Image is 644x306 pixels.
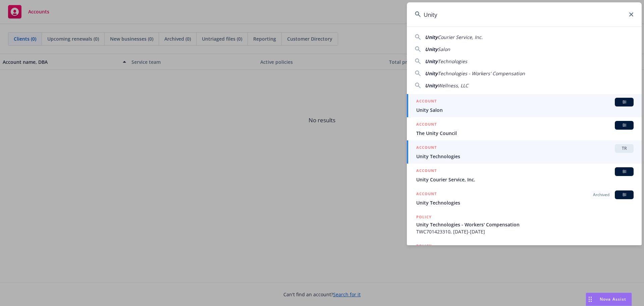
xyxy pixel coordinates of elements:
[416,106,634,114] span: Unity Salon
[416,190,437,199] h5: ACCOUNT
[407,187,642,210] a: ACCOUNTArchivedBIUnity Technologies
[407,210,642,239] a: POLICYUnity Technologies - Workers' CompensationTWC701423310, [DATE]-[DATE]
[416,167,437,175] h5: ACCOUNT
[416,98,437,106] h5: ACCOUNT
[416,214,432,220] h5: POLICY
[407,140,642,164] a: ACCOUNTTRUnity Technologies
[407,117,642,140] a: ACCOUNTBIThe Unity Council
[586,293,594,306] div: Drag to move
[416,228,634,235] span: TWC701423310, [DATE]-[DATE]
[618,99,631,105] span: BI
[618,122,631,128] span: BI
[425,82,438,89] span: Unity
[586,293,632,306] button: Nova Assist
[425,70,438,77] span: Unity
[407,2,642,27] input: Search...
[407,239,642,268] a: POLICY
[438,58,467,64] span: Technologies
[593,192,609,198] span: Archived
[416,199,634,206] span: Unity Technologies
[416,221,634,228] span: Unity Technologies - Workers' Compensation
[600,296,626,302] span: Nova Assist
[425,34,438,40] span: Unity
[416,144,437,152] h5: ACCOUNT
[407,94,642,117] a: ACCOUNTBIUnity Salon
[438,70,525,77] span: Technologies - Workers' Compensation
[438,34,483,40] span: Courier Service, Inc.
[416,153,634,160] span: Unity Technologies
[425,58,438,64] span: Unity
[438,82,468,89] span: Wellness, LLC
[416,130,634,137] span: The Unity Council
[438,46,450,52] span: Salon
[618,192,631,198] span: BI
[407,164,642,187] a: ACCOUNTBIUnity Courier Service, Inc.
[618,169,631,175] span: BI
[416,176,634,183] span: Unity Courier Service, Inc.
[425,46,438,52] span: Unity
[416,243,432,249] h5: POLICY
[416,121,437,129] h5: ACCOUNT
[618,145,631,151] span: TR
